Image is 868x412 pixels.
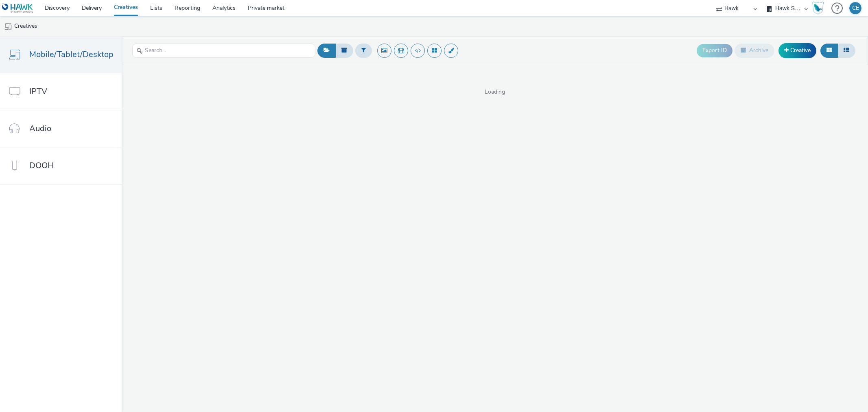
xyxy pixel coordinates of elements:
span: DOOH [29,160,54,171]
span: Loading [122,88,868,96]
button: Table [837,44,855,57]
button: Grid [820,44,838,57]
button: Archive [735,44,774,57]
img: undefined Logo [2,3,33,13]
button: Export ID [697,44,732,57]
img: Hawk Academy [812,2,824,15]
input: Search... [132,44,315,58]
span: Audio [29,123,51,134]
span: Mobile/Tablet/Desktop [29,48,114,60]
div: CE [852,2,859,14]
a: Hawk Academy [812,2,827,15]
span: IPTV [29,85,47,97]
a: Creative [778,43,816,58]
img: mobile [4,22,12,31]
